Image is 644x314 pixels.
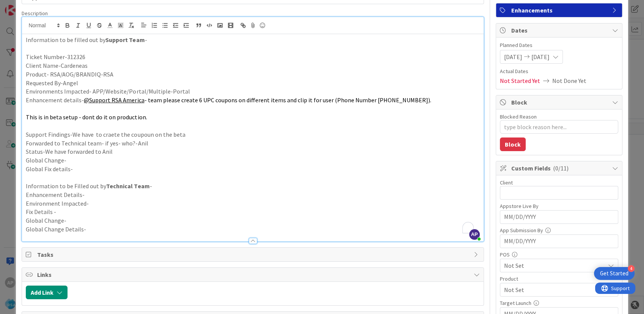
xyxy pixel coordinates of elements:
[26,286,68,299] button: Add Link
[26,79,479,87] p: Requested By-Angel
[469,229,480,240] span: AP
[500,67,618,75] span: Actual Dates
[26,36,479,44] p: Information to be filled out by -
[26,191,479,199] p: Enhancement Details-
[504,285,605,294] span: Not Set
[26,225,479,234] p: Global Change Details-
[500,228,618,233] div: App Submission By
[26,113,147,121] span: This is in beta setup - dont do it on production.
[26,156,479,165] p: Global Change-
[22,34,483,241] div: To enrich screen reader interactions, please activate Accessibility in Grammarly extension settings
[26,130,479,139] p: Support Findings-We have to craete the coupoun on the beta
[511,6,608,15] span: Enhancements
[22,10,48,17] span: Description
[26,139,479,148] p: Forwarded to Technical team- if yes- who?-Anil
[500,76,540,85] span: Not Started Yet
[144,96,431,104] span: - team please create 6 UPC coupons on different items and clip it for user (Phone Number [PHONE_N...
[37,250,470,259] span: Tasks
[105,36,145,44] strong: Support Team
[600,270,628,277] div: Get Started
[26,61,479,70] p: Client Name-Cardeneas
[511,98,608,107] span: Block
[500,137,526,151] button: Block
[500,276,618,281] div: Product
[37,270,470,279] span: Links
[500,113,537,120] label: Blocked Reason
[26,70,479,79] p: Product- RSA/AOG/BRANDIQ-RSA
[511,26,608,35] span: Dates
[500,252,618,257] div: POS
[531,52,550,61] span: [DATE]
[553,164,569,172] span: ( 0/11 )
[106,182,149,190] strong: Technical Team
[504,261,605,270] span: Not Set
[628,265,635,272] div: 4
[26,199,479,208] p: Environment Impacted-
[552,76,586,85] span: Not Done Yet
[26,216,479,225] p: Global Change-
[26,208,479,216] p: Fix Details -
[504,211,614,223] input: MM/DD/YYYY
[594,267,635,280] div: Open Get Started checklist, remaining modules: 4
[504,52,522,61] span: [DATE]
[84,96,144,104] a: @Support RSA America
[26,53,479,61] p: Ticket Number-312326
[26,87,479,96] p: Environments Impacted- APP/Website/Portal/Multiple-Portal
[26,182,479,191] p: Information to be Filled out by -
[26,147,479,156] p: Status-We have forwarded to Anil
[26,96,479,105] p: Enhancement details-
[16,1,35,10] span: Support
[500,179,513,186] label: Client
[511,164,608,173] span: Custom Fields
[26,165,479,173] p: Global Fix details-
[500,41,618,49] span: Planned Dates
[504,235,614,248] input: MM/DD/YYYY
[500,300,618,306] div: Target Launch
[500,203,618,209] div: Appstore Live By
